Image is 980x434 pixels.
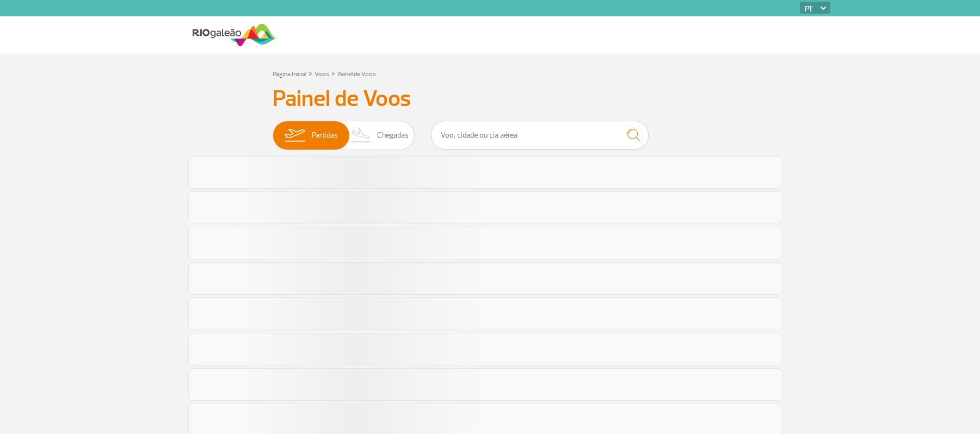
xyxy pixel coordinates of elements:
[331,67,335,79] a: >
[312,121,338,150] span: Partidas
[273,70,306,78] a: Página Inicial
[273,85,708,113] h3: Painel de Voos
[346,121,378,150] img: slider-desembarque
[315,70,329,78] a: Voos
[431,121,649,150] input: Voo, cidade ou cia aérea
[337,70,376,78] a: Painel de Voos
[309,67,312,79] a: >
[377,121,409,150] span: Chegadas
[278,121,312,150] img: slider-embarque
